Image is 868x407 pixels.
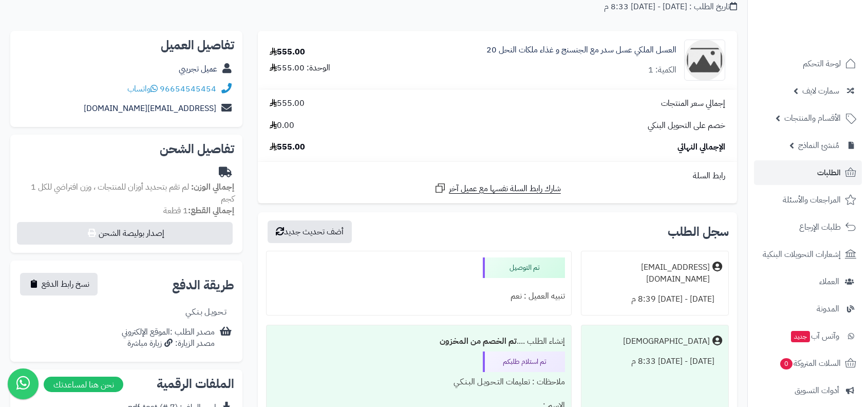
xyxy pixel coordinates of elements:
a: العسل الملكي عسل سدر مع الجنسنج و غذاء ملكات النحل 20 [486,44,676,56]
strong: إجمالي الوزن: [191,181,234,193]
span: إجمالي سعر المنتجات [661,98,725,109]
div: مصدر الزيارة: زيارة مباشرة [122,338,215,349]
img: no_image-90x90.png [685,40,725,81]
img: logo-2.png [798,8,858,29]
div: [DATE] - [DATE] 8:33 م [588,351,722,372]
a: 96654545454 [160,83,216,95]
span: الإجمالي النهائي [677,141,725,153]
strong: إجمالي القطع: [188,205,234,217]
b: تم الخصم من المخزون [440,335,517,347]
div: مصدر الطلب :الموقع الإلكتروني [122,326,215,350]
span: وآتس آب [790,329,839,343]
a: طلبات الإرجاع [754,215,862,239]
button: أضف تحديث جديد [268,220,352,243]
span: أدوات التسويق [795,383,839,398]
div: تنبيه العميل : نعم [273,286,565,306]
div: الوحدة: 555.00 [270,62,330,74]
h2: الملفات الرقمية [18,378,234,390]
div: تم التوصيل [483,257,565,278]
div: تـحـويـل بـنـكـي [185,306,227,318]
span: السلات المتروكة [779,356,841,371]
div: [DATE] - [DATE] 8:39 م [588,289,722,309]
div: تم استلام طلبكم [483,351,565,372]
div: [EMAIL_ADDRESS][DOMAIN_NAME] [588,262,710,285]
span: خصم على التحويل البنكي [648,120,725,132]
a: [EMAIL_ADDRESS][DOMAIN_NAME] [84,102,216,115]
button: نسخ رابط الدفع [20,273,98,295]
span: المراجعات والأسئلة [783,193,841,207]
a: إشعارات التحويلات البنكية [754,242,862,267]
span: شارك رابط السلة نفسها مع عميل آخر [449,183,561,195]
div: تاريخ الطلب : [DATE] - [DATE] 8:33 م [604,1,737,13]
a: عميل تجريبي [179,63,217,75]
span: لم تقم بتحديد أوزان للمنتجات ، وزن افتراضي للكل 1 كجم [31,181,234,205]
h2: تفاصيل العميل [18,39,234,51]
a: لوحة التحكم [754,51,862,76]
h3: سجل الطلب [668,226,729,238]
a: أدوات التسويق [754,378,862,403]
div: الكمية: 1 [648,64,676,76]
span: العملاء [819,274,839,289]
div: إنشاء الطلب .... [273,331,565,351]
span: طلبات الإرجاع [799,220,841,234]
div: 555.00 [270,46,305,58]
a: السلات المتروكة0 [754,351,862,376]
span: لوحة التحكم [803,57,841,71]
span: 555.00 [270,98,305,109]
a: واتساب [127,83,158,95]
span: جديد [791,331,810,342]
span: 0 [780,358,792,369]
a: العملاء [754,269,862,294]
span: سمارت لايف [802,84,839,98]
div: [DEMOGRAPHIC_DATA] [623,336,710,347]
h2: طريقة الدفع [172,279,234,291]
span: مُنشئ النماذج [798,138,839,153]
small: 1 قطعة [163,205,234,217]
span: نسخ رابط الدفع [42,278,89,290]
button: إصدار بوليصة الشحن [17,222,233,245]
span: 555.00 [270,141,305,153]
h2: تفاصيل الشحن [18,143,234,155]
div: رابط السلة [262,170,733,182]
span: إشعارات التحويلات البنكية [763,247,841,262]
span: الطلبات [817,165,841,180]
a: وآتس آبجديد [754,324,862,348]
a: المراجعات والأسئلة [754,188,862,212]
a: الطلبات [754,160,862,185]
span: 0.00 [270,120,294,132]
span: المدونة [817,302,839,316]
a: المدونة [754,297,862,321]
span: الأقسام والمنتجات [784,111,841,125]
a: شارك رابط السلة نفسها مع عميل آخر [434,182,561,195]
